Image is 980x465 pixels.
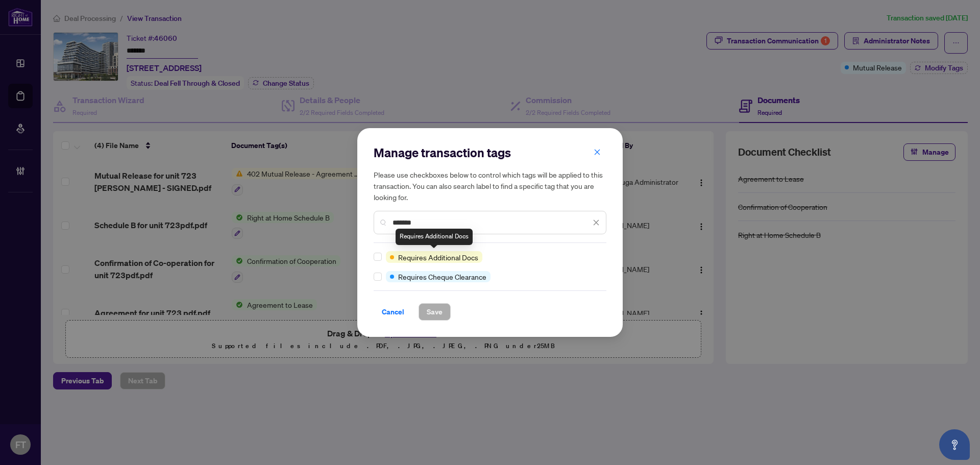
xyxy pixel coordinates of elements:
[419,303,451,321] button: Save
[374,144,606,161] h2: Manage transaction tags
[398,252,478,263] span: Requires Additional Docs
[594,149,601,156] span: close
[374,303,412,321] button: Cancel
[382,304,404,320] span: Cancel
[593,219,600,226] span: close
[396,229,473,245] div: Requires Additional Docs
[398,271,486,282] span: Requires Cheque Clearance
[374,169,606,203] h5: Please use checkboxes below to control which tags will be applied to this transaction. You can al...
[939,429,970,460] button: Open asap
